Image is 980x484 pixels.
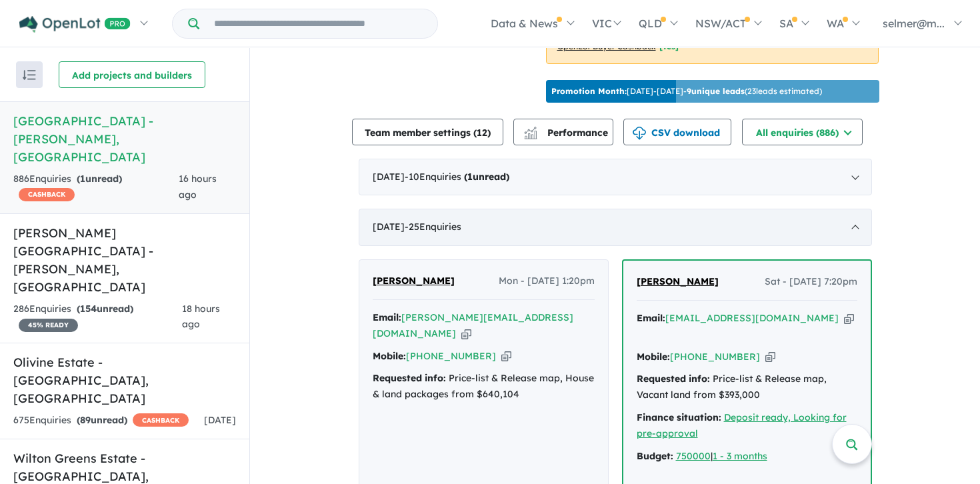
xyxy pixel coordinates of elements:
div: 886 Enquir ies [13,171,179,203]
b: Promotion Month: [551,86,627,96]
input: Try estate name, suburb, builder or developer [202,9,435,38]
a: [PHONE_NUMBER] [670,351,760,363]
span: 154 [80,303,97,315]
strong: Finance situation: [637,411,721,423]
div: 675 Enquir ies [13,413,189,429]
img: sort.svg [23,70,36,80]
span: Mon - [DATE] 1:20pm [499,273,595,289]
span: 1 [467,171,473,183]
strong: ( unread) [77,414,127,426]
strong: Requested info: [637,373,710,385]
div: Price-list & Release map, Vacant land from $393,000 [637,371,857,403]
p: [DATE] - [DATE] - ( 23 leads estimated) [551,85,822,97]
strong: Mobile: [637,351,670,363]
u: OpenLot Buyer Cashback [557,41,656,51]
button: CSV download [623,119,731,145]
span: 16 hours ago [179,173,217,201]
strong: Requested info: [373,372,446,384]
a: [PERSON_NAME] [373,273,455,289]
b: 9 unique leads [687,86,745,96]
h5: [GEOGRAPHIC_DATA] - [PERSON_NAME] , [GEOGRAPHIC_DATA] [13,112,236,166]
span: [Yes] [659,41,679,51]
span: [PERSON_NAME] [637,275,719,287]
span: Performance [526,127,608,139]
button: Team member settings (12) [352,119,503,145]
div: | [637,449,857,465]
strong: ( unread) [464,171,509,183]
span: - 10 Enquir ies [405,171,509,183]
span: CASHBACK [19,188,75,201]
a: 1 - 3 months [713,450,767,462]
a: [EMAIL_ADDRESS][DOMAIN_NAME] [665,312,839,324]
h5: [PERSON_NAME][GEOGRAPHIC_DATA] - [PERSON_NAME] , [GEOGRAPHIC_DATA] [13,224,236,296]
img: Openlot PRO Logo White [19,16,131,33]
div: [DATE] [359,209,872,246]
div: 286 Enquir ies [13,301,182,333]
span: [DATE] [204,414,236,426]
a: Deposit ready, Looking for pre-approval [637,411,847,439]
a: [PERSON_NAME] [637,274,719,290]
strong: Budget: [637,450,673,462]
button: All enquiries (886) [742,119,863,145]
button: Copy [844,311,854,325]
div: [DATE] [359,159,872,196]
img: bar-chart.svg [524,131,537,139]
button: Copy [461,327,471,341]
img: download icon [633,127,646,140]
h5: Olivine Estate - [GEOGRAPHIC_DATA] , [GEOGRAPHIC_DATA] [13,353,236,407]
a: [PERSON_NAME][EMAIL_ADDRESS][DOMAIN_NAME] [373,311,573,339]
span: 45 % READY [19,319,78,332]
span: 12 [477,127,487,139]
span: 89 [80,414,91,426]
strong: Email: [373,311,401,323]
button: Copy [765,350,775,364]
button: Performance [513,119,613,145]
a: [PHONE_NUMBER] [406,350,496,362]
img: line-chart.svg [524,127,536,134]
span: [PERSON_NAME] [373,275,455,287]
span: 1 [80,173,85,185]
span: CASHBACK [133,413,189,427]
div: Price-list & Release map, House & land packages from $640,104 [373,371,595,403]
span: 18 hours ago [182,303,220,331]
strong: Email: [637,312,665,324]
span: selmer@m... [883,17,945,30]
span: - 25 Enquir ies [405,221,461,233]
strong: Mobile: [373,350,406,362]
strong: ( unread) [77,303,133,315]
strong: ( unread) [77,173,122,185]
span: Sat - [DATE] 7:20pm [765,274,857,290]
a: 750000 [676,450,711,462]
button: Copy [501,349,511,363]
button: Add projects and builders [59,61,205,88]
